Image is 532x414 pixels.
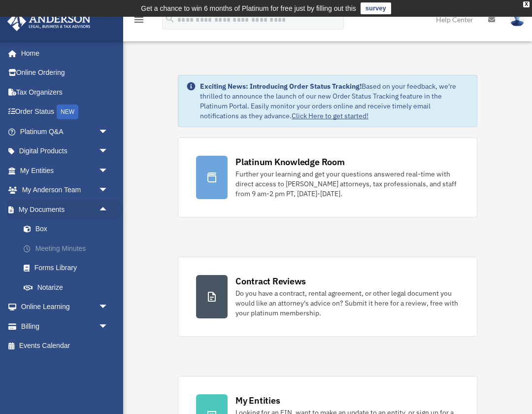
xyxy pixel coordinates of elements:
[235,288,459,318] div: Do you have a contract, rental agreement, or other legal document you would like an attorney's ad...
[14,219,123,239] a: Box
[7,141,123,161] a: Digital Productsarrow_drop_down
[7,336,123,356] a: Events Calendar
[510,12,525,27] img: User Pic
[14,258,123,278] a: Forms Library
[7,316,123,336] a: Billingarrow_drop_down
[7,161,123,180] a: My Entitiesarrow_drop_down
[235,275,306,287] div: Contract Reviews
[14,239,123,258] a: Meeting Minutes
[133,14,145,26] i: menu
[178,138,477,217] a: Platinum Knowledge Room Further your learning and get your questions answered real-time with dire...
[165,13,175,24] i: search
[7,102,123,122] a: Order StatusNEW
[7,200,123,219] a: My Documentsarrow_drop_up
[141,2,356,14] div: Get a chance to win 6 months of Platinum for free just by filling out this
[235,156,345,168] div: Platinum Knowledge Room
[4,12,94,31] img: Anderson Advisors Platinum Portal
[7,180,123,200] a: My Anderson Teamarrow_drop_down
[200,82,362,91] strong: Exciting News: Introducing Order Status Tracking!
[292,111,368,120] a: Click Here to get started!
[235,169,459,199] div: Further your learning and get your questions answered real-time with direct access to [PERSON_NAM...
[99,200,118,220] span: arrow_drop_up
[7,297,123,317] a: Online Learningarrow_drop_down
[7,122,123,141] a: Platinum Q&Aarrow_drop_down
[99,316,118,337] span: arrow_drop_down
[99,161,118,181] span: arrow_drop_down
[7,43,118,63] a: Home
[523,1,530,7] div: close
[178,257,477,337] a: Contract Reviews Do you have a contract, rental agreement, or other legal document you would like...
[99,141,118,162] span: arrow_drop_down
[7,82,123,102] a: Tax Organizers
[99,122,118,142] span: arrow_drop_down
[361,2,391,14] a: survey
[133,17,145,26] a: menu
[200,81,469,121] div: Based on your feedback, we're thrilled to announce the launch of our new Order Status Tracking fe...
[235,394,280,407] div: My Entities
[99,180,118,201] span: arrow_drop_down
[57,104,78,119] div: NEW
[99,297,118,317] span: arrow_drop_down
[7,63,123,83] a: Online Ordering
[14,277,123,297] a: Notarize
